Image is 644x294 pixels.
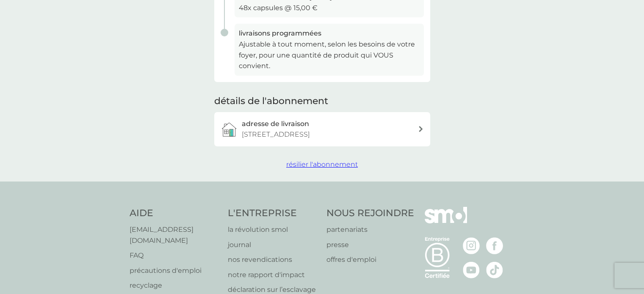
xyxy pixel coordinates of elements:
a: notre rapport d'impact [228,269,318,280]
a: journal [228,239,318,250]
p: Ajustable à tout moment, selon les besoins de votre foyer, pour une quantité de produit qui VOUS ... [239,39,420,71]
a: recyclage [130,280,220,291]
img: visitez la page TikTok de smol [486,261,503,278]
button: résilier l'abonnement [286,159,358,170]
a: la révolution smol [228,224,318,235]
h2: détails de l'abonnement [214,95,328,108]
h4: L'ENTREPRISE [228,207,318,220]
h4: AIDE [130,207,220,220]
img: visitez la page Youtube de smol [463,261,480,278]
a: nos revendications [228,254,318,265]
img: visitez la page Facebook de smol [486,237,503,254]
p: [STREET_ADDRESS] [242,129,310,140]
a: presse [326,239,414,250]
a: adresse de livraison[STREET_ADDRESS] [214,112,430,146]
a: précautions d'emploi [130,265,220,276]
a: offres d'emploi [326,254,414,265]
a: [EMAIL_ADDRESS][DOMAIN_NAME] [130,224,220,246]
a: FAQ [130,250,220,261]
span: résilier l'abonnement [286,160,358,168]
img: visitez la page Instagram de smol [463,237,480,254]
p: 48x capsules @ 15,00 € [239,3,420,14]
h3: livraisons programmées [239,28,420,39]
a: partenariats [326,224,414,235]
img: smol [425,207,467,236]
h4: NOUS REJOINDRE [326,207,414,220]
h3: adresse de livraison [242,118,309,129]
